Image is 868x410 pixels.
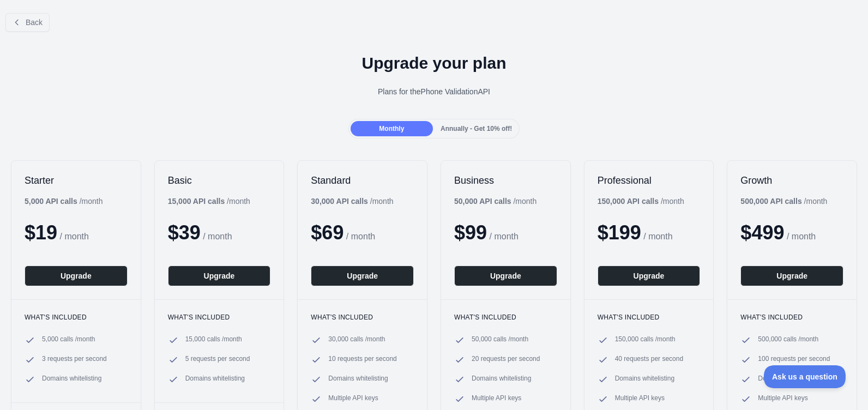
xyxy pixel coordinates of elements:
[454,197,511,206] b: 50,000 API calls
[311,196,393,207] div: / month
[598,196,684,207] div: / month
[454,174,557,187] h2: Business
[311,197,368,206] b: 30,000 API calls
[598,174,701,187] h2: Professional
[311,221,343,244] span: $ 69
[454,221,487,244] span: $ 99
[598,221,641,244] span: $ 199
[764,365,846,388] iframe: Toggle Customer Support
[454,196,537,207] div: / month
[311,174,414,187] h2: Standard
[598,197,659,206] b: 150,000 API calls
